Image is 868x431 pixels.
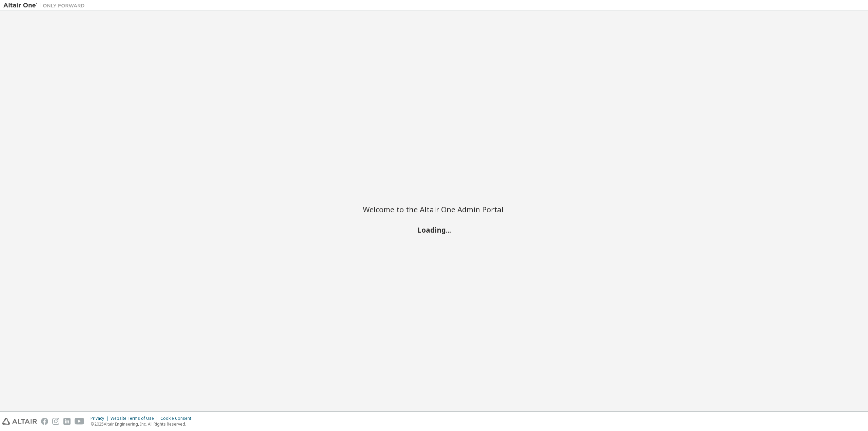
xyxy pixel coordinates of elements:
[363,225,505,234] h2: Loading...
[2,418,37,425] img: altair_logo.svg
[75,418,84,425] img: youtube.svg
[52,418,59,425] img: instagram.svg
[111,416,160,421] div: Website Terms of Use
[363,204,505,214] h2: Welcome to the Altair One Admin Portal
[91,416,111,421] div: Privacy
[3,2,88,9] img: Altair One
[41,418,48,425] img: facebook.svg
[160,416,195,421] div: Cookie Consent
[91,421,195,427] p: © 2025 Altair Engineering, Inc. All Rights Reserved.
[63,418,71,425] img: linkedin.svg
